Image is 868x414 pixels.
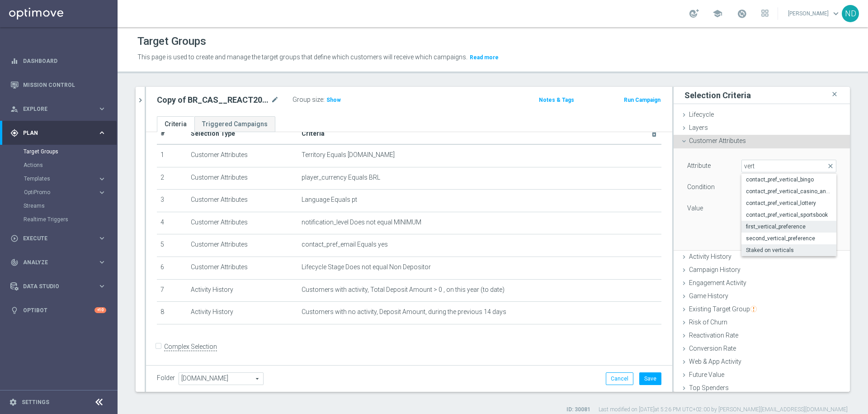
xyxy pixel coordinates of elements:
[23,236,98,241] span: Execute
[157,257,187,279] td: 6
[687,204,703,212] label: Value
[157,374,175,382] label: Folder
[137,35,206,48] h1: Target Groups
[689,305,757,313] span: Existing Target Group
[157,167,187,190] td: 2
[157,190,187,212] td: 3
[689,253,731,260] span: Activity History
[136,87,145,114] button: chevron_right
[24,145,117,158] div: Target Groups
[599,406,848,414] label: Last modified on [DATE] at 5:26 PM UTC+02:00 by [PERSON_NAME][EMAIL_ADDRESS][DOMAIN_NAME]
[10,259,107,266] button: track_changes Analyze keyboard_arrow_right
[684,90,751,100] h3: Selection Criteria
[24,175,107,182] button: Templates keyboard_arrow_right
[326,97,341,103] span: Show
[98,234,106,243] i: keyboard_arrow_right
[24,176,89,181] span: Templates
[302,196,357,204] span: Language Equals pt
[746,176,832,183] span: contact_pref_vertical_bingo
[24,172,117,186] div: Templates
[302,151,395,159] span: Territory Equals [DOMAIN_NAME]
[10,258,19,266] i: track_changes
[23,284,98,289] span: Data Studio
[10,235,107,242] button: play_circle_outline Execute keyboard_arrow_right
[187,144,298,167] td: Customer Attributes
[746,247,832,254] span: Staked on verticals
[689,319,727,326] span: Risk of Churn
[302,286,505,294] span: Customers with activity, Total Deposit Amount > 0 , on this year (to date)
[10,129,98,137] div: Plan
[10,307,107,314] div: lightbulb Optibot +10
[157,212,187,234] td: 4
[689,345,736,352] span: Conversion Rate
[24,189,107,196] button: OptiPromo keyboard_arrow_right
[689,124,708,131] span: Layers
[827,162,834,170] span: close
[323,96,325,104] label: :
[187,234,298,257] td: Customer Attributes
[24,158,117,172] div: Actions
[689,358,741,365] span: Web & App Activity
[24,216,94,223] a: Realtime Triggers
[98,105,106,113] i: keyboard_arrow_right
[187,302,298,324] td: Activity History
[24,186,117,199] div: OptiPromo
[98,128,106,137] i: keyboard_arrow_right
[157,279,187,302] td: 7
[689,111,714,118] span: Lifecycle
[94,307,106,313] div: +10
[302,308,506,316] span: Customers with no activity, Deposit Amount, during the previous 14 days
[10,73,106,97] div: Mission Control
[639,372,661,385] button: Save
[10,57,107,65] div: equalizer Dashboard
[538,95,575,105] button: Notes & Tags
[136,96,145,105] i: chevron_right
[187,257,298,279] td: Customer Attributes
[24,213,117,226] div: Realtime Triggers
[746,211,832,219] span: contact_pref_vertical_sportsbook
[271,95,279,105] i: mode_edit
[10,81,107,89] button: Mission Control
[10,258,98,266] div: Analyze
[687,162,711,169] lable: Attribute
[746,200,832,207] span: contact_pref_vertical_lottery
[24,199,117,213] div: Streams
[157,116,194,132] a: Criteria
[157,124,187,144] th: #
[292,96,323,104] label: Group size
[10,49,106,73] div: Dashboard
[842,5,859,22] div: ND
[24,202,94,209] a: Streams
[746,223,832,230] span: first_vertical_preference
[187,124,298,144] th: Selection Type
[830,88,839,100] i: close
[302,130,325,137] span: Criteria
[10,57,19,65] i: equalizer
[23,298,94,322] a: Optibot
[9,398,17,406] i: settings
[10,283,107,290] div: Data Studio keyboard_arrow_right
[23,106,98,112] span: Explore
[302,263,431,271] span: Lifecycle Stage Does not equal Non Depositor
[98,282,106,290] i: keyboard_arrow_right
[787,7,842,20] a: [PERSON_NAME]keyboard_arrow_down
[623,95,661,105] button: Run Campaign
[10,129,107,137] div: gps_fixed Plan keyboard_arrow_right
[689,137,746,144] span: Customer Attributes
[689,292,728,300] span: Game History
[157,234,187,257] td: 5
[469,52,500,62] button: Read more
[157,302,187,324] td: 8
[24,176,98,181] div: Templates
[302,241,388,248] span: contact_pref_email Equals yes
[746,235,832,242] span: second_vertical_preference
[302,219,421,226] span: notification_level Does not equal MINIMUM
[187,212,298,234] td: Customer Attributes
[24,190,89,195] span: OptiPromo
[689,371,724,378] span: Future Value
[137,53,467,61] span: This page is used to create and manage the target groups that define which customers will receive...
